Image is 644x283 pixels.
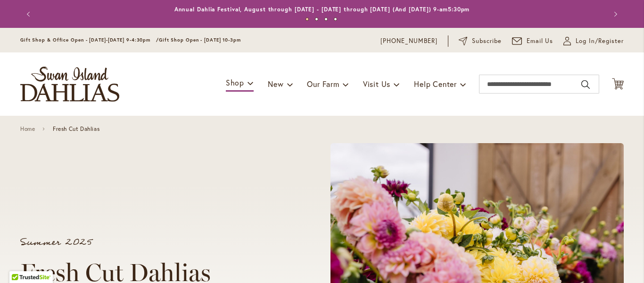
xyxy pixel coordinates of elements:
[472,36,502,46] span: Subscribe
[226,77,244,87] span: Shop
[53,126,99,132] span: Fresh Cut Dahlias
[414,79,457,89] span: Help Center
[459,36,502,46] a: Subscribe
[20,67,119,102] a: store logo
[307,79,339,89] span: Our Farm
[159,37,241,43] span: Gift Shop Open - [DATE] 10-3pm
[20,238,295,247] p: Summer 2025
[527,36,553,46] span: Email Us
[563,36,624,46] a: Log In/Register
[315,17,318,21] button: 2 of 4
[174,6,470,13] a: Annual Dahlia Festival, August through [DATE] - [DATE] through [DATE] (And [DATE]) 9-am5:30pm
[20,37,159,43] span: Gift Shop & Office Open - [DATE]-[DATE] 9-4:30pm /
[268,79,283,89] span: New
[512,36,553,46] a: Email Us
[605,5,624,24] button: Next
[334,17,337,21] button: 4 of 4
[305,17,309,21] button: 1 of 4
[324,17,328,21] button: 3 of 4
[20,5,39,24] button: Previous
[576,36,624,46] span: Log In/Register
[363,79,390,89] span: Visit Us
[20,126,35,132] a: Home
[380,36,438,46] a: [PHONE_NUMBER]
